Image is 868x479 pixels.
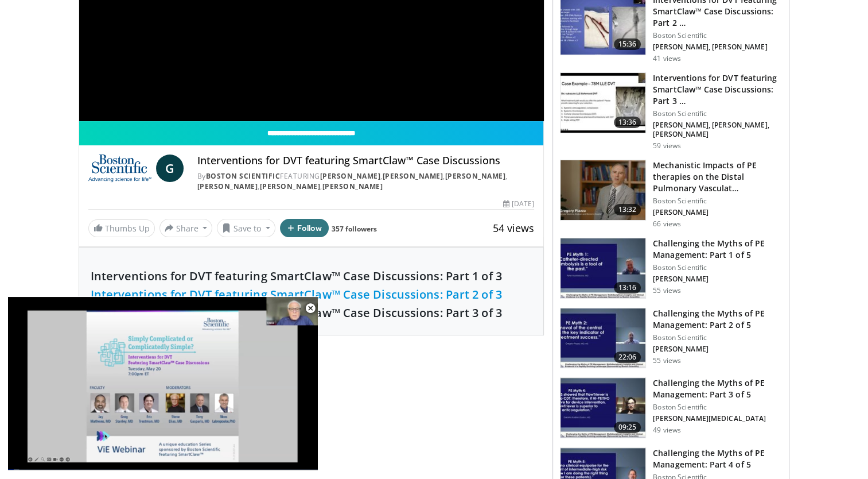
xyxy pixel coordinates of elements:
img: 098efa87-ceca-4c8a-b8c3-1b83f50c5bf2.150x105_q85_crop-smart_upscale.jpg [560,238,645,298]
button: Follow [280,219,329,237]
a: 09:25 Challenging the Myths of PE Management: Part 3 of 5 Boston Scientific [PERSON_NAME][MEDICAL... [560,377,782,438]
div: By FEATURING , , , , , [197,171,534,192]
a: 357 followers [332,224,377,234]
p: 49 views [653,426,681,435]
a: G [156,154,184,182]
h3: Challenging the Myths of PE Management: Part 1 of 5 [653,238,782,261]
a: 13:16 Challenging the Myths of PE Management: Part 1 of 5 Boston Scientific [PERSON_NAME] 55 views [560,238,782,299]
span: 22:06 [614,351,641,363]
a: [PERSON_NAME] [197,181,258,191]
p: [PERSON_NAME] [653,208,782,217]
a: [PERSON_NAME] [322,181,383,191]
p: [PERSON_NAME] [653,275,782,284]
p: Boston Scientific [653,333,782,342]
span: 54 views [493,221,534,235]
h3: Mechanistic Impacts of PE therapies on the Distal Pulmonary Vasculat… [653,160,782,194]
img: Boston Scientific [88,154,151,182]
img: c7c8053f-07ab-4f92-a446-8a4fb167e281.150x105_q85_crop-smart_upscale.jpg [560,73,645,133]
a: [PERSON_NAME] [320,171,381,181]
div: [DATE] [503,199,534,209]
p: 55 views [653,286,681,295]
a: Boston Scientific [206,171,281,181]
a: Thumbs Up [88,219,155,237]
h3: Challenging the Myths of PE Management: Part 2 of 5 [653,308,782,331]
p: [PERSON_NAME], [PERSON_NAME], [PERSON_NAME] [653,121,782,139]
p: 55 views [653,356,681,365]
p: Boston Scientific [653,263,782,272]
span: 13:36 [614,117,641,128]
video-js: Video Player [8,296,318,471]
h3: Interventions for DVT featuring SmartClaw™ Case Discussions: Part 3 … [653,72,782,107]
p: 66 views [653,219,681,229]
a: Interventions for DVT featuring SmartClaw™ Case Discussions: Part 2 of 3 [91,287,502,302]
h3: Challenging the Myths of PE Management: Part 3 of 5 [653,377,782,400]
a: 13:36 Interventions for DVT featuring SmartClaw™ Case Discussions: Part 3 … Boston Scientific [PE... [560,72,782,150]
p: Boston Scientific [653,31,782,40]
p: [PERSON_NAME] [653,345,782,354]
h3: Challenging the Myths of PE Management: Part 4 of 5 [653,447,782,470]
a: Interventions for DVT featuring SmartClaw™ Case Discussions: Part 1 of 3 [91,268,502,284]
a: [PERSON_NAME] [445,171,506,181]
p: [PERSON_NAME], [PERSON_NAME] [653,43,782,52]
button: Share [159,219,213,237]
h4: Interventions for DVT featuring SmartClaw™ Case Discussions [197,154,534,167]
a: [PERSON_NAME] [383,171,443,181]
p: 41 views [653,54,681,63]
p: Boston Scientific [653,196,782,206]
p: Boston Scientific [653,403,782,412]
a: 13:32 Mechanistic Impacts of PE therapies on the Distal Pulmonary Vasculat… Boston Scientific [PE... [560,160,782,229]
p: [PERSON_NAME][MEDICAL_DATA] [653,414,782,423]
button: Save to [217,219,275,237]
span: 15:36 [614,38,641,50]
span: 09:25 [614,422,641,433]
span: 13:16 [614,282,641,293]
p: Boston Scientific [653,109,782,118]
p: 59 views [653,141,681,150]
img: 82703e6a-145d-463d-93aa-0811cc9f6235.150x105_q85_crop-smart_upscale.jpg [560,378,645,438]
img: aa34f66b-8fb4-423e-af58-98094d69e140.150x105_q85_crop-smart_upscale.jpg [560,308,645,368]
a: [PERSON_NAME] [260,181,321,191]
a: 22:06 Challenging the Myths of PE Management: Part 2 of 5 Boston Scientific [PERSON_NAME] 55 views [560,308,782,369]
span: 13:32 [614,204,641,215]
img: 4caf57cf-5f7b-481c-8355-26418ca1cbc4.150x105_q85_crop-smart_upscale.jpg [560,160,645,220]
button: Close [299,296,322,320]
